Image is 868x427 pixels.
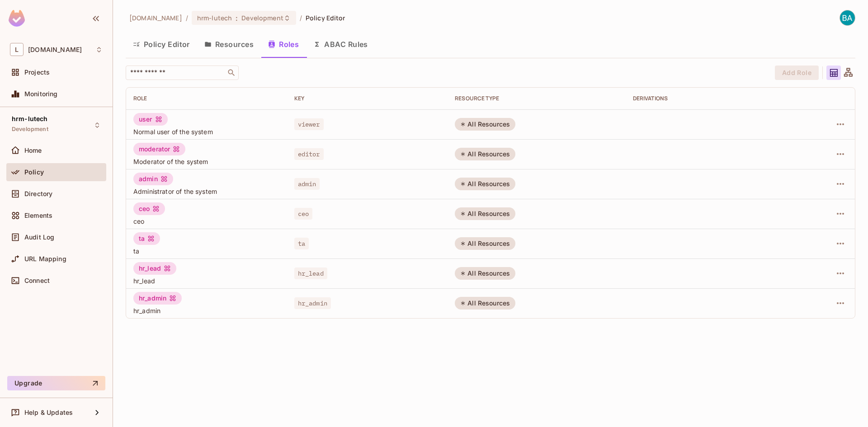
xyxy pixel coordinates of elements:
[294,208,312,220] span: ceo
[24,190,52,197] span: Directory
[24,409,73,416] span: Help & Updates
[455,207,515,220] div: All Resources
[24,234,54,241] span: Audit Log
[455,95,618,102] div: RESOURCE TYPE
[126,33,197,56] button: Policy Editor
[133,292,182,305] div: hr_admin
[197,14,232,22] span: hrm-lutech
[133,202,165,215] div: ceo
[300,14,302,22] li: /
[9,10,25,27] img: SReyMgAAAABJRU5ErkJggg==
[28,46,82,53] span: Workspace: lutech.ltd
[133,262,176,275] div: hr_lead
[294,95,441,102] div: Key
[294,148,324,160] span: editor
[24,69,50,76] span: Projects
[306,14,345,22] span: Policy Editor
[633,95,779,102] div: Derivations
[294,118,324,130] span: viewer
[133,247,280,255] span: ta
[133,232,160,245] div: ta
[294,297,331,309] span: hr_admin
[133,143,185,155] div: moderator
[133,113,168,126] div: user
[840,10,855,25] img: BA Nhu Quynh
[24,212,52,219] span: Elements
[133,217,280,225] span: ceo
[455,148,515,160] div: All Resources
[186,14,188,22] li: /
[455,178,515,190] div: All Resources
[294,238,309,249] span: ta
[133,187,280,196] span: Administrator of the system
[133,127,280,136] span: Normal user of the system
[294,267,327,279] span: hr_lead
[133,157,280,166] span: Moderator of the system
[24,255,66,263] span: URL Mapping
[10,43,24,56] span: L
[24,169,44,176] span: Policy
[129,14,182,22] span: the active workspace
[455,297,515,310] div: All Resources
[7,376,105,390] button: Upgrade
[24,147,42,154] span: Home
[12,126,48,133] span: Development
[197,33,261,56] button: Resources
[775,66,819,80] button: Add Role
[261,33,306,56] button: Roles
[12,115,48,122] span: hrm-lutech
[235,14,238,22] span: :
[455,267,515,280] div: All Resources
[24,277,50,284] span: Connect
[455,118,515,131] div: All Resources
[306,33,375,56] button: ABAC Rules
[133,277,280,285] span: hr_lead
[133,306,280,315] span: hr_admin
[455,237,515,250] div: All Resources
[133,95,280,102] div: Role
[294,178,320,190] span: admin
[24,90,58,98] span: Monitoring
[241,14,283,22] span: Development
[133,173,173,185] div: admin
